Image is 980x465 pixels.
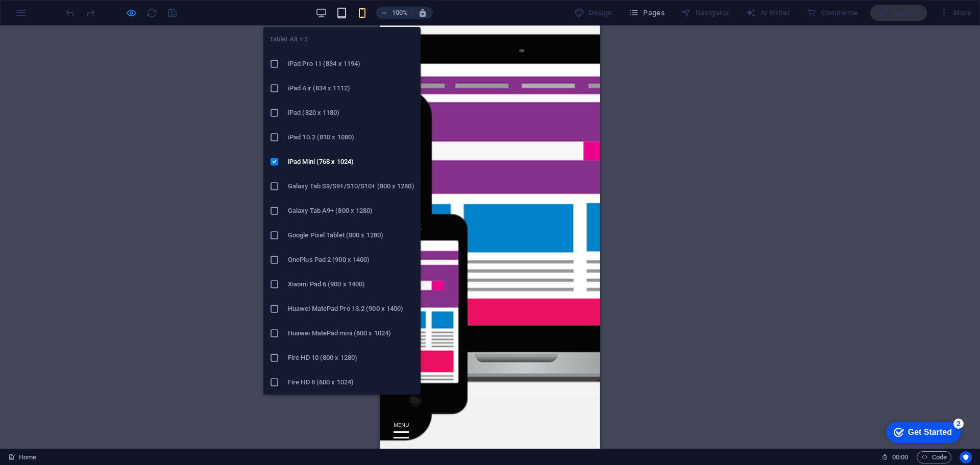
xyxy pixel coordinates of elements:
span: Code [921,451,947,463]
div: 2 [76,2,86,12]
h6: Galaxy Tab S9/S9+/S10/S10+ (800 x 1280) [288,180,414,192]
h6: Huawei MatePad mini (600 x 1024) [288,327,414,339]
h6: Fire HD 8 (600 x 1024) [288,376,414,388]
button: Usercentrics [960,451,972,463]
span: : [899,453,901,461]
h6: iPad 10.2 (810 x 1080) [288,131,414,143]
span: Pages [629,8,665,18]
a: Click to cancel selection. Double-click to open Pages [8,451,36,463]
button: Pages [625,5,669,21]
h6: iPad Mini (768 x 1024) [288,156,414,168]
span: 00 00 [892,451,908,463]
div: Get Started 2 items remaining, 60% complete [8,5,83,27]
div: Get Started [30,11,74,20]
i: On resize automatically adjust zoom level to fit chosen device. [418,8,427,17]
button: 100% [376,7,412,19]
h6: Galaxy Tab A9+ (800 x 1280) [288,205,414,217]
h6: iPad Pro 11 (834 x 1194) [288,58,414,70]
h6: Session time [881,451,909,463]
h6: Huawei MatePad Pro 13.2 (900 x 1400) [288,303,414,315]
h6: 100% [391,7,408,19]
h6: iPad Air (834 x 1112) [288,82,414,94]
h6: iPad (820 x 1180) [288,107,414,119]
h6: OnePlus Pad 2 (900 x 1400) [288,254,414,266]
h6: Xiaomi Pad 6 (900 x 1400) [288,278,414,290]
h6: Google Pixel Tablet (800 x 1280) [288,229,414,241]
div: Design (Ctrl+Alt+Y) [570,5,617,21]
button: Code [917,451,951,463]
h6: Fire HD 10 (800 x 1280) [288,352,414,364]
button: Click here to leave preview mode and continue editing [125,7,137,19]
